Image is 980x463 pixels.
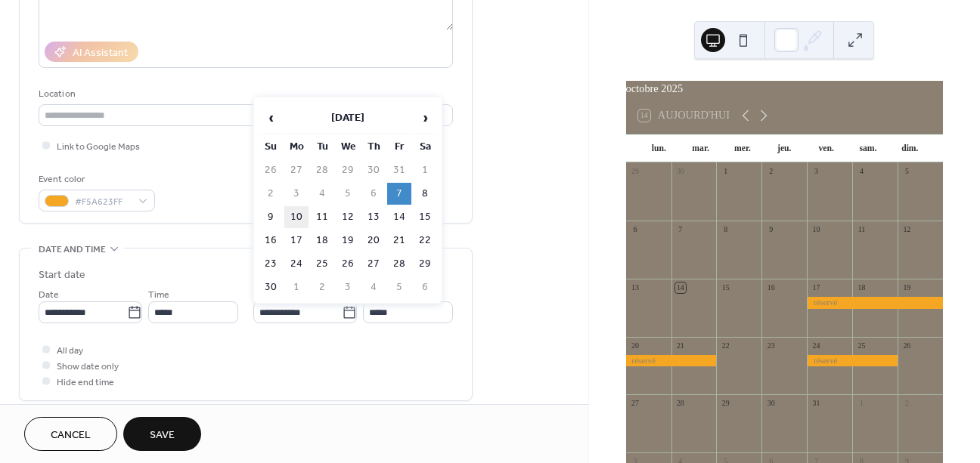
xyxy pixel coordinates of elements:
div: octobre 2025 [626,81,943,97]
td: 2 [259,183,283,205]
div: Location [39,86,450,102]
td: 11 [310,206,334,228]
span: Save [150,428,175,443]
div: sam. [847,134,889,163]
div: Start date [39,267,85,283]
td: 18 [310,230,334,252]
td: 20 [361,230,386,252]
div: 1 [857,399,867,409]
div: 11 [857,224,867,235]
td: 9 [259,206,283,228]
td: 17 [284,230,309,252]
td: 29 [413,253,437,275]
div: 20 [630,341,640,351]
td: 27 [284,159,309,181]
td: 13 [361,206,386,228]
th: Tu [310,136,334,158]
td: 8 [413,183,437,205]
div: 9 [766,224,777,235]
td: 22 [413,230,437,252]
div: 21 [675,341,686,351]
th: Fr [387,136,411,158]
div: 10 [811,224,822,235]
td: 31 [387,159,411,181]
div: 30 [766,399,777,409]
span: Show date only [57,359,119,375]
td: 6 [413,276,437,298]
td: 5 [387,276,411,298]
th: Sa [413,136,437,158]
th: Th [361,136,386,158]
span: #F5A623FF [75,194,131,210]
div: 4 [857,167,867,177]
div: 8 [721,224,731,235]
td: 29 [336,159,360,181]
td: 2 [310,276,334,298]
td: 23 [259,253,283,275]
td: 4 [310,183,334,205]
div: 23 [766,341,777,351]
div: réservé [807,297,943,308]
td: 5 [336,183,360,205]
td: 19 [336,230,360,252]
div: 22 [721,341,731,351]
div: jeu. [764,134,805,163]
div: mer. [721,134,763,163]
th: We [336,136,360,158]
td: 21 [387,230,411,252]
span: Cancel [51,428,91,443]
span: Link to Google Maps [57,139,140,155]
span: Date and time [39,242,106,258]
div: 30 [675,167,686,177]
button: Save [123,417,201,451]
td: 3 [284,183,309,205]
div: 27 [630,399,640,409]
th: Su [259,136,283,158]
div: réservé [807,355,898,366]
div: 17 [811,282,822,293]
td: 6 [361,183,386,205]
div: réservé [626,355,717,366]
td: 3 [336,276,360,298]
span: ‹ [259,103,282,133]
div: 2 [766,167,777,177]
td: 26 [336,253,360,275]
div: 24 [811,341,822,351]
div: 7 [675,224,686,235]
div: 12 [901,224,912,235]
div: 1 [721,167,731,177]
div: 19 [901,282,912,293]
div: 2 [901,399,912,409]
button: Cancel [24,417,117,451]
td: 15 [413,206,437,228]
td: 24 [284,253,309,275]
td: 12 [336,206,360,228]
div: 26 [901,341,912,351]
span: Time [148,287,169,303]
div: 28 [675,399,686,409]
td: 26 [259,159,283,181]
div: 16 [766,282,777,293]
div: 3 [811,167,822,177]
div: 29 [721,399,731,409]
td: 1 [284,276,309,298]
div: 13 [630,282,640,293]
td: 27 [361,253,386,275]
span: › [414,103,436,133]
div: 14 [675,282,686,293]
td: 1 [413,159,437,181]
div: dim. [889,134,931,163]
span: All day [57,343,83,359]
td: 4 [361,276,386,298]
th: Mo [284,136,309,158]
td: 30 [259,276,283,298]
div: Event color [39,171,152,187]
td: 16 [259,230,283,252]
div: lun. [638,134,680,163]
div: 31 [811,399,822,409]
td: 30 [361,159,386,181]
th: [DATE] [284,102,411,134]
td: 14 [387,206,411,228]
td: 7 [387,183,411,205]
